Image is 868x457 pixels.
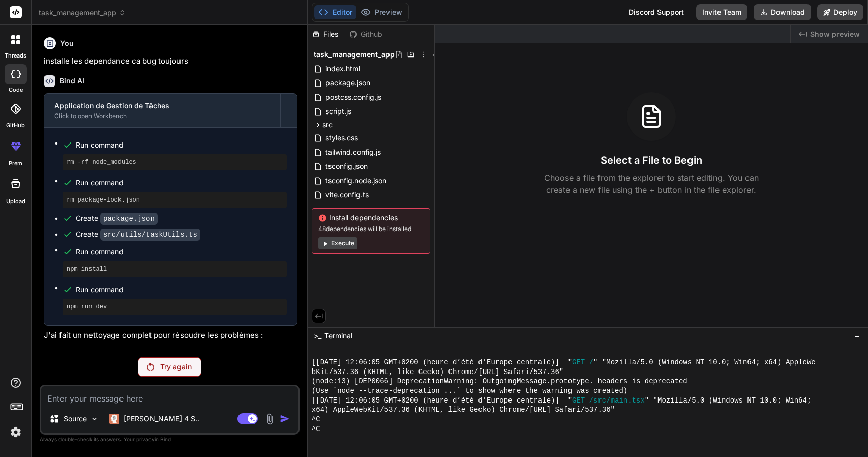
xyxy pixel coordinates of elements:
p: Choose a file from the explorer to start editing. You can create a new file using the + button in... [537,172,765,196]
span: Run command [76,247,287,257]
div: Create [76,229,200,240]
button: Invite Team [696,4,747,20]
button: Preview [356,5,406,19]
span: / [589,358,593,367]
span: ^C [312,415,320,424]
span: tailwind.config.js [324,146,382,158]
pre: npm run dev [67,303,283,311]
span: " "Mozilla/5.0 (Windows NT 10.0; Win64; [645,396,811,406]
h6: Bind AI [59,76,84,86]
span: Install dependencies [318,213,424,223]
span: script.js [324,105,352,118]
pre: npm install [67,265,283,273]
p: [PERSON_NAME] 4 S.. [124,414,199,424]
div: Files [308,29,345,39]
span: − [854,331,860,341]
span: /src/main.tsx [589,396,645,406]
span: index.html [324,63,361,75]
span: Terminal [324,331,352,341]
code: package.json [100,213,158,225]
label: prem [9,159,22,168]
button: Execute [318,237,357,249]
h3: Select a File to Begin [601,153,702,167]
img: Pick Models [90,415,99,423]
label: GitHub [6,121,25,130]
button: Application de Gestion de TâchesClick to open Workbench [44,94,280,127]
span: ^C [312,424,320,434]
span: src [322,120,333,130]
span: Show preview [810,29,860,39]
span: package.json [324,77,371,89]
span: GET [572,396,585,406]
span: GET [572,358,585,367]
span: postcss.config.js [324,91,382,103]
div: Application de Gestion de Tâches [54,101,270,111]
span: styles.css [324,132,359,144]
span: " "Mozilla/5.0 (Windows NT 10.0; Win64; x64) AppleWe [593,358,816,367]
img: settings [7,423,24,441]
p: Always double-check its answers. Your in Bind [40,435,300,444]
button: Deploy [817,4,863,20]
span: Run command [76,178,287,188]
code: src/utils/taskUtils.ts [100,228,200,241]
p: Try again [160,362,192,372]
span: >_ [314,331,321,341]
span: x64) AppleWebKit/537.36 (KHTML, like Gecko) Chrome/[URL] Safari/537.36" [312,405,615,415]
img: Claude 4 Sonnet [109,414,119,424]
span: bKit/537.36 (KHTML, like Gecko) Chrome/[URL] Safari/537.36" [312,367,563,377]
span: [[DATE] 12:06:05 GMT+0200 (heure d’été d’Europe centrale)] " [312,396,572,406]
button: Download [754,4,811,20]
div: Create [76,213,158,224]
h6: You [60,38,74,48]
img: attachment [264,413,276,425]
button: − [852,328,862,344]
span: tsconfig.node.json [324,175,387,187]
p: installe les dependance ca bug toujours [44,55,297,67]
span: 48 dependencies will be installed [318,225,424,233]
label: Upload [6,197,25,206]
span: (Use `node --trace-deprecation ...` to show where the warning was created) [312,386,627,396]
pre: rm package-lock.json [67,196,283,204]
div: Click to open Workbench [54,112,270,120]
span: [[DATE] 12:06:05 GMT+0200 (heure d’été d’Europe centrale)] " [312,358,572,367]
button: Editor [314,5,356,19]
img: Retry [147,363,154,371]
span: tsconfig.json [324,160,369,173]
div: Discord Support [622,4,690,20]
p: J'ai fait un nettoyage complet pour résoudre les problèmes : [44,330,297,341]
label: threads [5,51,26,60]
label: code [9,85,23,94]
img: icon [280,414,290,424]
span: vite.config.ts [324,189,370,201]
pre: rm -rf node_modules [67,158,283,166]
span: Run command [76,284,287,295]
span: Run command [76,140,287,150]
span: task_management_app [39,8,126,18]
p: Source [64,414,87,424]
span: (node:13) [DEP0066] DeprecationWarning: OutgoingMessage.prototype._headers is deprecated [312,377,687,386]
div: Github [345,29,387,39]
span: task_management_app [314,49,395,60]
span: privacy [136,436,155,442]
